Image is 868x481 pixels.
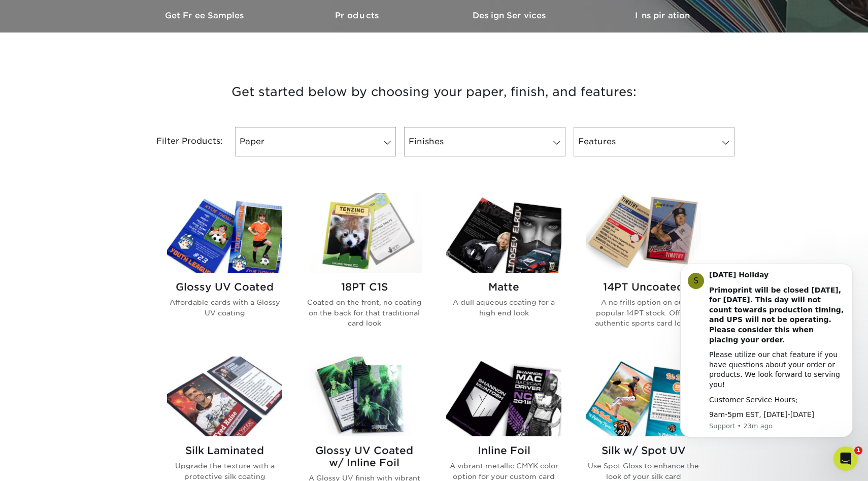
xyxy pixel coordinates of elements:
[167,193,282,344] a: Glossy UV Coated Trading Cards Glossy UV Coated Affordable cards with a Glossy UV coating
[129,127,231,156] div: Filter Products:
[446,193,561,344] a: Matte Trading Cards Matte A dull aqueous coating for a high end look
[307,297,422,328] p: Coated on the front, no coating on the back for that traditional card look
[574,127,735,156] a: Features
[167,357,282,436] img: Silk Laminated Trading Cards
[3,450,86,477] iframe: Google Customer Reviews
[307,444,422,469] h2: Glossy UV Coated w/ Inline Foil
[586,11,739,20] h3: Inspiration
[586,357,701,436] img: Silk w/ Spot UV Trading Cards
[586,193,701,344] a: 14PT Uncoated Trading Cards 14PT Uncoated A no frills option on our popular 14PT stock. Offers au...
[307,357,422,436] img: Glossy UV Coated w/ Inline Foil Trading Cards
[446,444,561,457] h2: Inline Foil
[404,127,565,156] a: Finishes
[137,69,731,115] h3: Get started below by choosing your paper, finish, and features:
[665,259,868,454] iframe: Intercom notifications message
[282,11,434,20] h3: Products
[446,281,561,293] h2: Matte
[586,193,701,273] img: 14PT Uncoated Trading Cards
[307,193,422,344] a: 18PT C1S Trading Cards 18PT C1S Coated on the front, no coating on the back for that traditional ...
[586,444,701,457] h2: Silk w/ Spot UV
[167,297,282,318] p: Affordable cards with a Glossy UV coating
[307,193,422,273] img: 18PT C1S Trading Cards
[854,446,862,455] span: 1
[586,281,701,293] h2: 14PT Uncoated
[307,281,422,293] h2: 18PT C1S
[446,297,561,318] p: A dull aqueous coating for a high end look
[833,446,858,471] iframe: Intercom live chat
[434,11,586,20] h3: Design Services
[235,127,396,156] a: Paper
[446,357,561,436] img: Inline Foil Trading Cards
[167,281,282,293] h2: Glossy UV Coated
[586,297,701,328] p: A no frills option on our popular 14PT stock. Offers authentic sports card look.
[167,193,282,273] img: Glossy UV Coated Trading Cards
[167,444,282,457] h2: Silk Laminated
[446,193,561,273] img: Matte Trading Cards
[129,11,282,20] h3: Get Free Samples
